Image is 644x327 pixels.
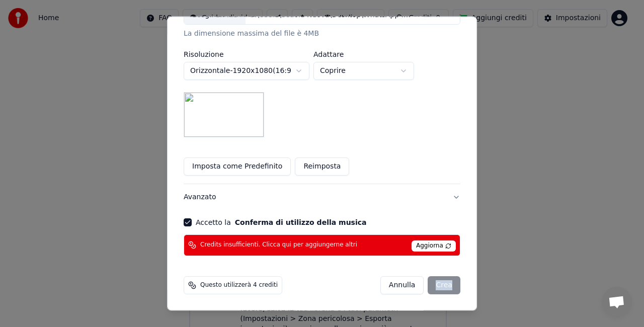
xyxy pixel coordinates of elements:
[200,281,278,289] span: Questo utilizzerà 4 crediti
[196,219,366,226] label: Accetto la
[184,51,309,58] label: Risoluzione
[184,157,291,176] button: Imposta come Predefinito
[184,184,460,210] button: Avanzato
[184,29,460,39] div: La dimensione massima del file è 4MB
[200,241,357,250] span: Credits insufficienti. Clicca qui per aggiungerne altri
[235,219,367,226] button: Accetto la
[380,276,424,294] button: Annulla
[295,157,349,176] button: Reimposta
[313,51,414,58] label: Adattare
[412,240,456,252] span: Aggiorna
